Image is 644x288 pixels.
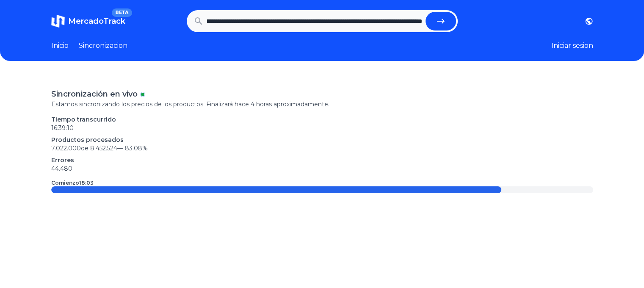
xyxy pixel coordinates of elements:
[68,17,125,26] span: MercadoTrack
[79,41,127,51] a: Sincronizacion
[125,144,148,152] span: 83.08 %
[51,14,65,28] img: MercadoTrack
[51,100,593,108] p: Estamos sincronizando los precios de los productos. Finalizará hace 4 horas aproximadamente.
[51,88,138,100] p: Sincronización en vivo
[51,156,593,164] p: Errores
[51,41,69,51] a: Inicio
[551,41,593,51] button: Iniciar sesion
[51,115,593,124] p: Tiempo transcurrido
[51,144,593,152] p: 7.022.000 de 8.452.524 —
[51,14,125,28] a: MercadoTrackBETA
[51,136,593,144] p: Productos procesados
[51,124,74,132] time: 16:39:10
[51,180,94,186] p: Comienzo
[79,180,94,186] time: 18:03
[112,8,132,17] span: BETA
[51,164,593,173] p: 44.480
